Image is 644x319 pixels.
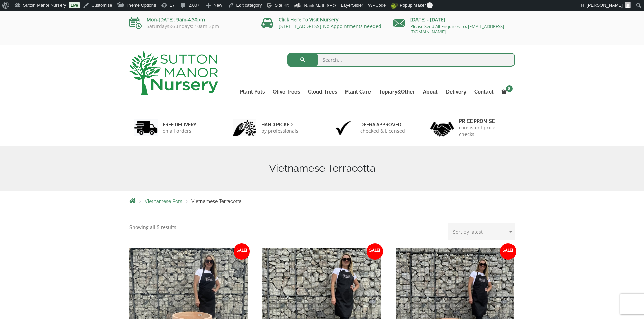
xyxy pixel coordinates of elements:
[279,16,340,23] a: Click Here To Visit Nursery!
[410,23,504,35] a: Please Send All Enquiries To: [EMAIL_ADDRESS][DOMAIN_NAME]
[279,23,381,29] a: [STREET_ADDRESS] No Appointments needed
[459,124,510,138] p: consistent price checks
[430,117,454,138] img: 4.jpg
[236,87,269,97] a: Plant Pots
[459,118,510,124] h6: Price promise
[275,3,288,8] span: Site Kit
[233,119,256,136] img: 2.jpg
[287,53,515,67] input: Search...
[234,243,250,260] span: Sale!
[69,2,80,8] a: Live
[442,87,470,97] a: Delivery
[375,87,419,97] a: Topiary&Other
[367,243,383,260] span: Sale!
[587,3,623,8] span: [PERSON_NAME]
[506,85,513,92] span: 8
[498,87,515,97] a: 8
[129,24,251,29] p: Saturdays&Sundays: 10am-3pm
[191,198,242,204] span: Vietnamese Terracotta
[269,87,304,97] a: Olive Trees
[129,162,515,175] h1: Vietnamese Terracotta
[129,198,515,204] nav: Breadcrumbs
[332,119,355,136] img: 3.jpg
[134,119,158,136] img: 1.jpg
[129,223,176,231] p: Showing all 5 results
[470,87,498,97] a: Contact
[304,87,341,97] a: Cloud Trees
[163,122,196,128] h6: FREE DELIVERY
[261,122,299,128] h6: hand picked
[360,122,405,128] h6: Defra approved
[145,198,182,204] a: Vietnamese Pots
[427,2,433,8] span: 0
[341,87,375,97] a: Plant Care
[304,3,336,8] span: Rank Math SEO
[163,128,196,134] p: on all orders
[261,128,299,134] p: by professionals
[500,243,516,260] span: Sale!
[419,87,442,97] a: About
[129,16,251,24] p: Mon-[DATE]: 9am-4:30pm
[393,16,515,24] p: [DATE] - [DATE]
[360,128,405,134] p: checked & Licensed
[448,223,515,240] select: Shop order
[129,51,218,95] img: logo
